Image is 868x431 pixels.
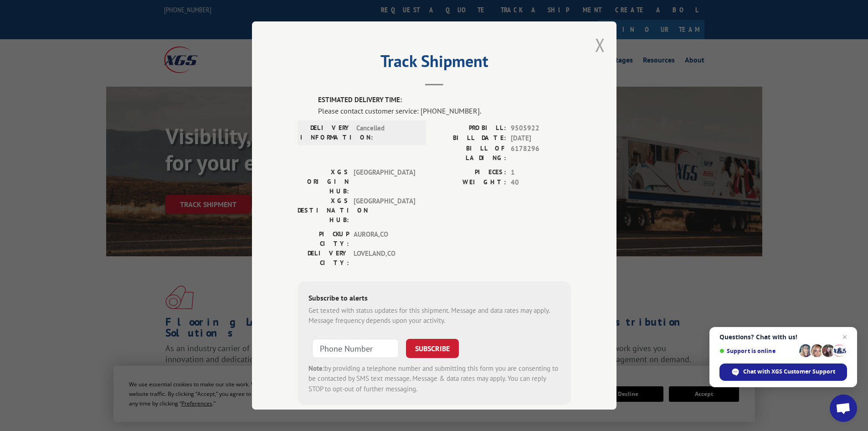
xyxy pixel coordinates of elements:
div: Open chat [830,395,857,422]
label: ESTIMATED DELIVERY TIME: [318,95,571,105]
span: [GEOGRAPHIC_DATA] [354,196,415,225]
span: Support is online [719,348,796,354]
div: Subscribe to alerts [308,292,560,306]
button: Close modal [595,33,605,57]
label: BILL OF LADING: [434,144,506,163]
span: [GEOGRAPHIC_DATA] [354,167,415,196]
div: Please contact customer service: [PHONE_NUMBER]. [318,105,571,116]
div: Get texted with status updates for this shipment. Message and data rates may apply. Message frequ... [308,306,560,326]
h2: Track Shipment [298,55,571,72]
span: Chat with XGS Customer Support [743,368,835,376]
label: DELIVERY INFORMATION: [300,123,352,142]
span: [DATE] [511,133,571,144]
label: XGS ORIGIN HUB: [298,167,349,196]
span: 6178296 [511,144,571,163]
span: 40 [511,177,571,188]
input: Phone Number [312,339,399,358]
label: PICKUP CITY: [298,229,349,249]
span: LOVELAND , CO [354,249,415,268]
label: WEIGHT: [434,177,506,188]
label: BILL DATE: [434,133,506,144]
div: by providing a telephone number and submitting this form you are consenting to be contacted by SM... [308,363,560,395]
button: SUBSCRIBE [406,339,459,358]
span: 9505922 [511,123,571,134]
span: AURORA , CO [354,229,415,249]
label: DELIVERY CITY: [298,249,349,268]
label: PIECES: [434,167,506,178]
strong: Note: [308,364,324,373]
label: XGS DESTINATION HUB: [298,196,349,225]
span: Close chat [839,332,850,343]
span: Questions? Chat with us! [719,333,847,341]
div: Chat with XGS Customer Support [719,363,847,381]
label: PROBILL: [434,123,506,134]
span: Cancelled [356,123,418,142]
span: 1 [511,167,571,178]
